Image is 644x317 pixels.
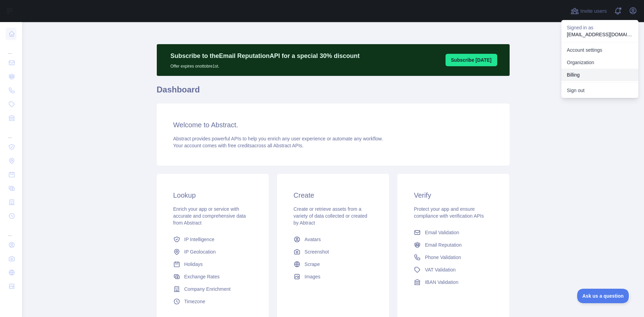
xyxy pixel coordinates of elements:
h3: Lookup [173,190,252,200]
div: ... [6,126,17,139]
a: Company Enrichment [171,283,255,295]
a: Holidays [171,258,255,270]
h3: Create [294,190,372,200]
span: Your account comes with across all Abstract APIs. [173,143,304,148]
a: Exchange Rates [171,270,255,283]
iframe: Toggle Customer Support [577,289,630,303]
p: Signed in as [567,24,633,31]
button: Subscribe [DATE] [446,54,497,66]
span: Protect your app and ensure compliance with verification APIs [414,206,484,219]
span: Email Validation [425,229,459,236]
span: Screenshot [305,248,329,255]
a: IBAN Validation [411,276,495,288]
span: Enrich your app or service with accurate and comprehensive data from Abstract [173,206,246,226]
span: Abstract provides powerful APIs to help you enrich any user experience or automate any workflow. [173,136,383,141]
span: Exchange Rates [184,273,220,280]
p: Offer expires on ottobre 1st. [171,61,360,69]
a: Scrape [291,258,375,270]
button: Sign out [561,84,638,97]
span: Create or retrieve assets from a variety of data collected or created by Abtract [294,206,367,226]
a: Email Validation [411,226,495,239]
p: Subscribe to the Email Reputation API for a special 30 % discount [171,51,360,61]
a: Avatars [291,233,375,246]
span: Images [305,273,320,280]
a: Images [291,270,375,283]
a: Organization [561,56,638,69]
a: Screenshot [291,246,375,258]
span: Holidays [184,261,203,268]
h1: Dashboard [157,84,510,101]
span: free credits [228,143,252,148]
h3: Welcome to Abstract. [173,120,493,130]
div: ... [6,224,17,237]
a: Email Reputation [411,239,495,251]
span: VAT Validation [425,266,456,273]
span: Timezone [184,298,205,305]
span: Invite users [580,7,607,15]
span: Email Reputation [425,241,462,248]
span: Company Enrichment [184,286,231,293]
span: IP Intelligence [184,236,215,243]
a: Phone Validation [411,251,495,264]
span: Avatars [305,236,321,243]
span: Scrape [305,261,320,268]
button: Invite users [569,6,608,17]
a: Account settings [561,44,638,56]
div: ... [6,41,17,55]
span: IBAN Validation [425,279,458,286]
h3: Verify [414,190,493,200]
p: [EMAIL_ADDRESS][DOMAIN_NAME] [567,31,633,38]
a: Timezone [171,295,255,308]
span: Phone Validation [425,254,461,261]
a: IP Geolocation [171,246,255,258]
a: IP Intelligence [171,233,255,246]
button: Billing [561,69,638,81]
span: IP Geolocation [184,248,216,255]
a: VAT Validation [411,264,495,276]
